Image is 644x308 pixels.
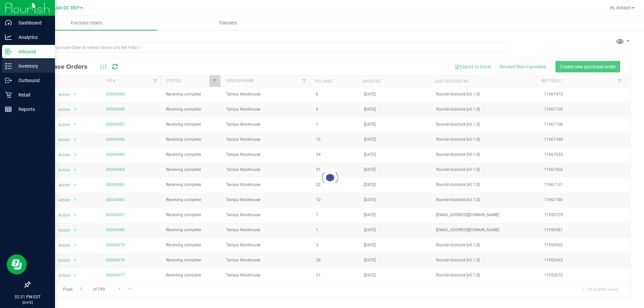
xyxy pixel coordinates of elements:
[54,5,79,11] span: Jax DC REP
[7,254,27,274] iframe: Resource center
[5,34,12,41] inline-svg: Analytics
[5,106,12,113] inline-svg: Reports
[5,63,12,69] inline-svg: Inventory
[12,48,52,56] p: Inbound
[12,62,52,70] p: Inventory
[157,16,299,30] a: Transfers
[610,5,631,10] span: Hi, Antion!
[30,43,511,53] input: Search Purchase Order ID, Vendor Name and Ref Field 1
[62,20,112,26] span: Purchase Orders
[5,77,12,84] inline-svg: Outbound
[12,33,52,41] p: Analytics
[12,19,52,27] p: Dashboard
[3,300,52,305] p: [DATE]
[12,105,52,113] p: Reports
[5,19,12,26] inline-svg: Dashboard
[3,294,52,300] p: 02:31 PM EDT
[5,48,12,55] inline-svg: Inbound
[5,91,12,98] inline-svg: Retail
[12,91,52,99] p: Retail
[210,20,246,26] span: Transfers
[16,16,157,30] a: Purchase Orders
[12,76,52,84] p: Outbound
